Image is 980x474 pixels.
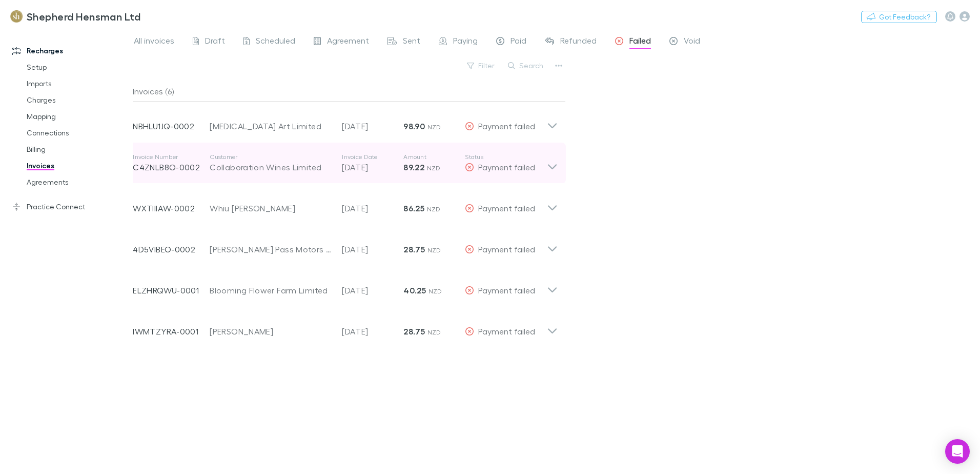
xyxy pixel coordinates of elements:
[465,153,547,161] p: Status
[133,153,210,161] p: Invoice Number
[327,35,369,49] span: Agreement
[427,246,441,254] span: NZD
[453,35,478,49] span: Paying
[125,266,566,307] div: ELZHRQWU-0001Blooming Flower Farm Limited[DATE]40.25 NZDPayment failed
[511,35,526,49] span: Paid
[427,328,441,336] span: NZD
[403,203,424,213] strong: 86.25
[133,161,210,173] p: C4ZNLB8O-0002
[478,121,535,131] span: Payment failed
[560,35,597,49] span: Refunded
[16,141,138,157] a: Billing
[210,153,332,161] p: Customer
[403,244,425,254] strong: 28.75
[4,4,147,29] a: Shepherd Hensman Ltd
[210,120,332,132] div: [MEDICAL_DATA] Art Limited
[133,243,210,255] p: 4D5VIBEO-0002
[210,243,332,255] div: [PERSON_NAME] Pass Motors Limited
[462,60,501,72] button: Filter
[16,157,138,174] a: Invoices
[125,102,566,143] div: NBHLU1JQ-0002[MEDICAL_DATA] Art Limited[DATE]98.90 NZDPayment failed
[427,205,441,213] span: NZD
[2,43,138,59] a: Recharges
[16,59,138,75] a: Setup
[478,326,535,336] span: Payment failed
[210,202,332,214] div: Whiu [PERSON_NAME]
[403,285,426,295] strong: 40.25
[342,153,403,161] p: Invoice Date
[342,325,403,338] p: [DATE]
[16,108,138,125] a: Mapping
[478,244,535,254] span: Payment failed
[342,284,403,297] p: [DATE]
[478,203,535,213] span: Payment failed
[205,35,225,49] span: Draft
[133,120,210,132] p: NBHLU1JQ-0002
[342,243,403,255] p: [DATE]
[427,164,441,172] span: NZD
[503,60,549,72] button: Search
[133,325,210,338] p: IWMTZYRA-0001
[945,439,970,464] div: Open Intercom Messenger
[133,202,210,214] p: WXTIIIAW-0002
[16,125,138,141] a: Connections
[342,120,403,132] p: [DATE]
[16,75,138,92] a: Imports
[478,162,535,172] span: Payment failed
[210,161,332,173] div: Collaboration Wines Limited
[2,199,138,215] a: Practice Connect
[342,161,403,173] p: [DATE]
[125,307,566,348] div: IWMTZYRA-0001[PERSON_NAME][DATE]28.75 NZDPayment failed
[403,326,425,337] strong: 28.75
[10,10,23,23] img: Shepherd Hensman Ltd's Logo
[125,225,566,266] div: 4D5VIBEO-0002[PERSON_NAME] Pass Motors Limited[DATE]28.75 NZDPayment failed
[427,123,441,131] span: NZD
[403,121,425,131] strong: 98.90
[27,10,140,23] h3: Shepherd Hensman Ltd
[684,35,700,49] span: Void
[125,184,566,225] div: WXTIIIAW-0002Whiu [PERSON_NAME][DATE]86.25 NZDPayment failed
[210,325,332,338] div: [PERSON_NAME]
[428,287,442,295] span: NZD
[210,284,332,297] div: Blooming Flower Farm Limited
[256,35,295,49] span: Scheduled
[403,153,465,161] p: Amount
[861,11,937,23] button: Got Feedback?
[16,92,138,108] a: Charges
[342,202,403,214] p: [DATE]
[125,143,566,184] div: Invoice NumberC4ZNLB8O-0002CustomerCollaboration Wines LimitedInvoice Date[DATE]Amount89.22 NZDSt...
[133,284,210,297] p: ELZHRQWU-0001
[16,174,138,190] a: Agreements
[403,162,424,172] strong: 89.22
[134,35,174,49] span: All invoices
[478,285,535,295] span: Payment failed
[403,35,420,49] span: Sent
[629,35,651,49] span: Failed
